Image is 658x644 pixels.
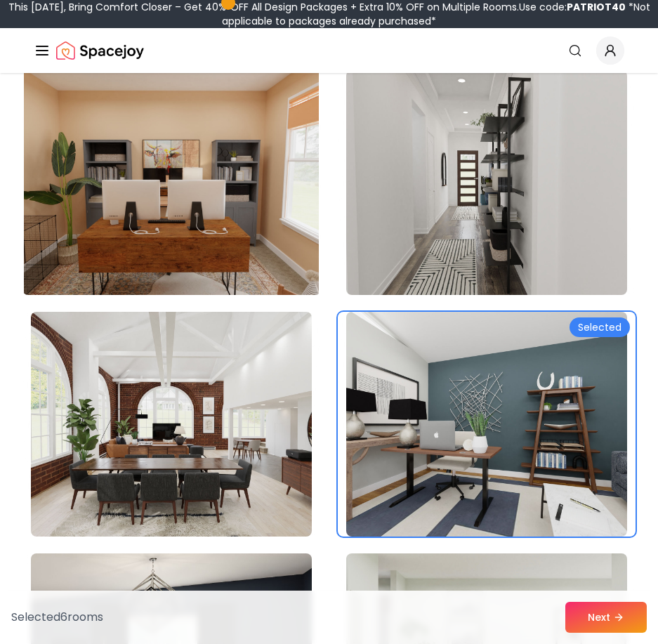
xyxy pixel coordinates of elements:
img: Room room-8 [346,70,627,295]
a: Spacejoy [56,37,144,65]
img: Room room-10 [346,312,627,537]
div: Selected [570,317,630,337]
p: Selected 6 room s [11,609,103,626]
nav: Global [34,28,624,73]
img: Room room-9 [31,312,312,537]
button: Next [565,602,647,633]
img: Spacejoy Logo [56,37,144,65]
img: Room room-7 [24,65,319,301]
